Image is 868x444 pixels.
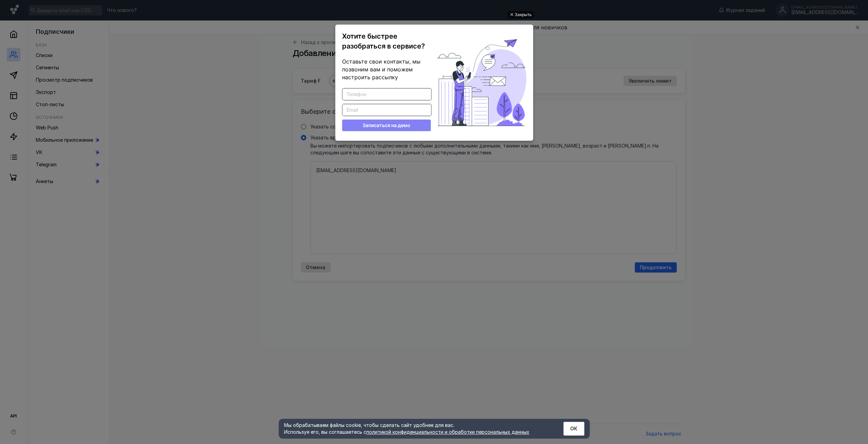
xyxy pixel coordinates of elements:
[366,429,529,435] a: политикой конфиденциальности и обработки персональных данных
[342,88,431,100] input: Телефон
[342,32,425,50] span: Хотите быстрее разобраться в сервисе?
[342,120,431,131] button: Записаться на демо
[284,422,547,435] div: Мы обрабатываем файлы cookie, чтобы сделать сайт удобнее для вас. Используя его, вы соглашаетесь c
[563,422,584,435] button: ОК
[515,11,532,18] div: Закрыть
[342,104,431,116] input: Email
[342,58,421,81] span: Оставьте свои контакты, мы позвоним вам и поможем настроить рассылку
